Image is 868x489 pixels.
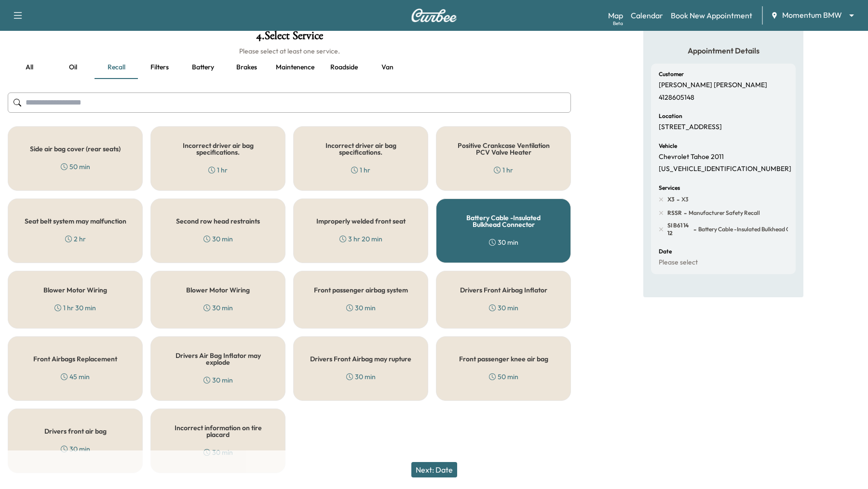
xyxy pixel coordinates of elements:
[659,258,698,267] p: Please select
[675,195,679,204] span: -
[51,56,95,79] button: Oil
[61,444,90,454] div: 30 min
[659,93,694,102] p: 4128605148
[460,287,547,293] h5: Drivers Front Airbag Inflator
[659,153,724,161] p: Chevrolet Tahoe 2011
[208,165,228,175] div: 1 hr
[186,287,250,293] h5: Blower Motor Wiring
[166,352,270,366] h5: Drivers Air Bag Inflator may explode
[138,56,181,79] button: Filters
[225,56,268,79] button: Brakes
[316,218,406,225] h5: Improperly welded front seat
[659,143,677,149] h6: Vehicle
[176,218,260,225] h5: Second row head restraints
[309,142,412,156] h5: Incorrect driver air bag specifications.
[351,165,370,175] div: 1 hr
[54,303,96,313] div: 1 hr 30 min
[366,56,409,79] button: Van
[203,234,233,244] div: 30 min
[44,428,107,435] h5: Drivers front air bag
[203,375,233,385] div: 30 min
[692,225,696,234] span: -
[667,222,692,237] span: SI B61 14 12
[494,165,513,175] div: 1 hr
[339,234,382,244] div: 3 hr 20 min
[651,45,796,56] h5: Appointment Details
[166,424,270,438] h5: Incorrect information on tire placard
[782,10,842,21] span: Momentum BMW
[65,234,86,244] div: 2 hr
[30,145,121,152] h5: Side air bag cover (rear seats)
[489,372,518,382] div: 50 min
[322,56,366,79] button: Roadside
[411,462,457,477] button: Next: Date
[8,30,571,46] h1: 4 . Select Service
[314,287,408,293] h5: Front passenger airbag system
[667,209,682,217] span: RSSR
[203,303,233,313] div: 30 min
[667,196,675,203] span: X3
[659,123,722,132] p: [STREET_ADDRESS]
[61,162,90,172] div: 50 min
[452,142,555,156] h5: Positive Crankcase Ventilation PCV Valve Heater
[489,238,518,247] div: 30 min
[659,81,767,90] p: [PERSON_NAME] [PERSON_NAME]
[33,356,117,362] h5: Front Airbags Replacement
[8,56,571,79] div: basic tabs example
[659,71,684,77] h6: Customer
[452,214,555,228] h5: Battery Cable -Insulated Bulkhead Connector
[411,9,457,22] img: Curbee Logo
[346,372,376,382] div: 30 min
[61,372,90,382] div: 45 min
[687,209,760,217] span: Manufacturer Safety Recall
[95,56,138,79] button: Recall
[268,56,322,79] button: Maintenence
[659,113,682,119] h6: Location
[671,10,752,21] a: Book New Appointment
[613,20,623,27] div: Beta
[8,56,51,79] button: all
[459,356,548,362] h5: Front passenger knee air bag
[608,10,623,21] a: MapBeta
[659,249,672,254] h6: Date
[43,287,107,293] h5: Blower Motor Wiring
[346,303,376,313] div: 30 min
[203,448,233,457] div: 30 min
[679,196,688,203] span: X3
[631,10,663,21] a: Calendar
[8,46,571,56] h6: Please select at least one service.
[25,218,126,225] h5: Seat belt system may malfunction
[489,303,518,313] div: 30 min
[659,165,791,173] p: [US_VEHICLE_IDENTIFICATION_NUMBER]
[310,356,411,362] h5: Drivers Front Airbag may rupture
[682,208,687,218] span: -
[181,56,225,79] button: Battery
[659,185,680,191] h6: Services
[696,225,799,233] span: Battery Cable -Insulated Bulkhead Connector
[166,142,270,156] h5: Incorrect driver air bag specifications.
